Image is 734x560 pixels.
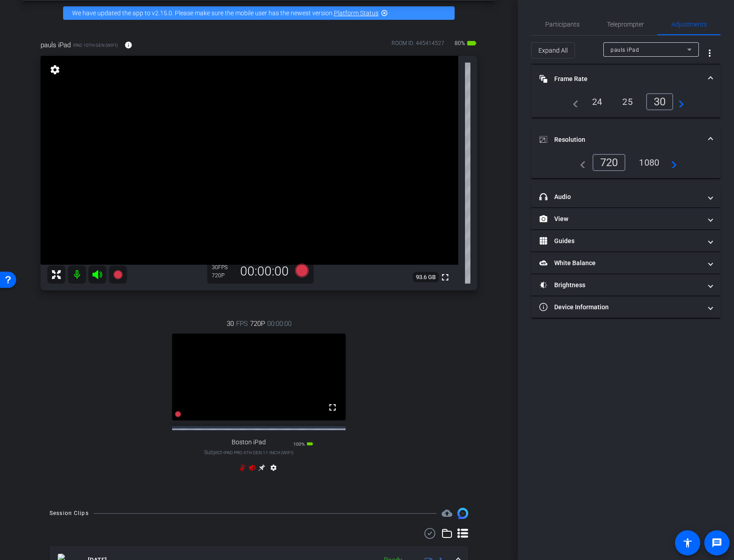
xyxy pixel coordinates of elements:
[539,74,702,84] mat-panel-title: Frame Rate
[699,42,720,64] button: More Options for Adjustments Panel
[593,154,626,171] div: 720
[531,274,720,296] mat-expansion-panel-header: Brightness
[73,42,118,49] span: iPad 10th Gen (WiFi)
[268,464,279,475] mat-icon: settings
[539,280,702,290] mat-panel-title: Brightness
[539,192,702,202] mat-panel-title: Audio
[539,135,702,145] mat-panel-title: Resolution
[704,48,715,59] mat-icon: more_vert
[204,448,293,456] span: Subject
[531,252,720,274] mat-expansion-panel-header: White Balance
[682,537,693,548] mat-icon: accessibility
[227,319,234,329] span: 30
[293,442,305,447] span: 100%
[531,296,720,318] mat-expansion-panel-header: Device Information
[306,440,314,447] mat-icon: battery_std
[234,264,295,279] div: 00:00:00
[50,509,89,518] div: Session Clips
[49,64,61,75] mat-icon: settings
[218,264,228,271] span: FPS
[531,125,720,154] mat-expansion-panel-header: Resolution
[250,319,265,329] span: 720P
[334,9,378,17] a: Platform Status
[531,93,720,117] div: Frame Rate
[236,319,248,329] span: FPS
[124,41,132,49] mat-icon: info
[222,449,223,456] span: -
[531,64,720,93] mat-expansion-panel-header: Frame Rate
[267,319,292,329] span: 00:00:00
[575,157,586,168] mat-icon: navigate_before
[466,38,477,49] mat-icon: battery_std
[212,272,234,279] div: 720P
[41,40,71,50] span: pauls iPad
[531,230,720,252] mat-expansion-panel-header: Guides
[545,21,579,27] span: Participants
[442,508,452,519] span: Destinations for your clips
[327,402,338,413] mat-icon: fullscreen
[531,154,720,178] div: Resolution
[531,186,720,208] mat-expansion-panel-header: Audio
[539,258,702,268] mat-panel-title: White Balance
[457,508,468,519] img: Session clips
[615,94,639,109] div: 25
[392,39,444,52] div: ROOM ID: 445414527
[611,47,639,53] span: pauls iPad
[539,236,702,246] mat-panel-title: Guides
[607,21,644,27] span: Teleprompter
[381,9,388,17] mat-icon: highlight_off
[666,157,677,168] mat-icon: navigate_next
[646,93,674,110] div: 30
[413,272,439,283] span: 93.6 GB
[232,438,266,446] span: Boston iPad
[585,94,609,109] div: 24
[671,21,707,27] span: Adjustments
[632,155,666,170] div: 1080
[673,96,684,107] mat-icon: navigate_next
[63,6,455,20] div: We have updated the app to v2.15.0. Please make sure the mobile user has the newest version.
[223,450,293,455] span: iPad Pro 4th Gen 11-inch (WiFi)
[453,36,466,50] span: 80%
[212,264,234,271] div: 30
[568,96,579,107] mat-icon: navigate_before
[538,42,568,59] span: Expand All
[711,537,722,548] mat-icon: message
[531,208,720,230] mat-expansion-panel-header: View
[440,272,451,283] mat-icon: fullscreen
[539,303,702,312] mat-panel-title: Device Information
[442,508,452,519] mat-icon: cloud_upload
[539,214,702,224] mat-panel-title: View
[531,42,575,59] button: Expand All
